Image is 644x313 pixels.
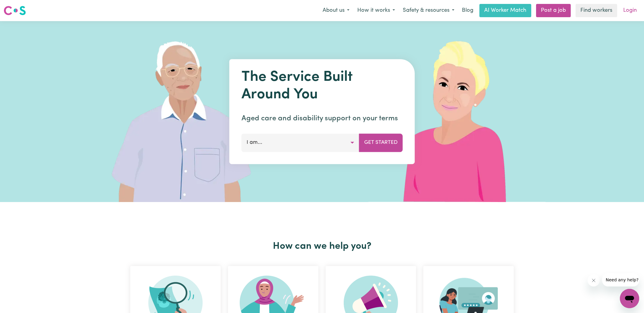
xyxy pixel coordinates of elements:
h2: How can we help you? [127,241,517,252]
button: I am... [241,134,359,152]
p: Aged care and disability support on your terms [241,113,403,124]
a: AI Worker Match [479,4,531,17]
iframe: Close message [588,274,600,286]
img: Careseekers logo [4,5,26,16]
button: Get Started [359,134,403,152]
iframe: Button to launch messaging window [620,289,639,308]
a: Find workers [576,4,617,17]
iframe: Message from company [602,273,639,286]
a: Login [620,4,640,17]
h1: The Service Built Around You [241,69,403,103]
a: Post a job [536,4,571,17]
a: Careseekers logo [4,4,26,17]
button: How it works [353,4,399,17]
a: Blog [458,4,477,17]
button: Safety & resources [399,4,458,17]
button: About us [319,4,353,17]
